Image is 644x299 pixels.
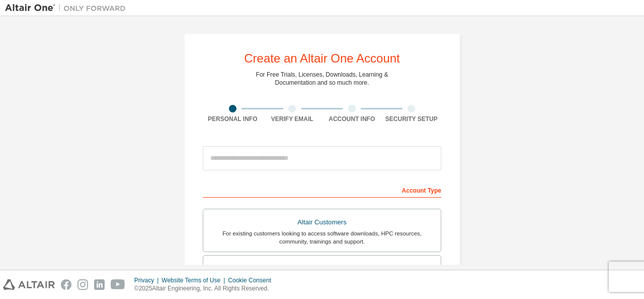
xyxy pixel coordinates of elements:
div: Account Info [322,115,382,123]
div: Account Type [203,182,441,198]
img: youtube.svg [111,279,125,290]
div: Cookie Consent [228,276,277,284]
div: Personal Info [203,115,263,123]
p: © 2025 Altair Engineering, Inc. All Rights Reserved. [134,284,277,293]
div: Verify Email [263,115,323,123]
div: Privacy [134,276,162,284]
div: Students [209,262,435,276]
div: Security Setup [382,115,442,123]
div: For existing customers looking to access software downloads, HPC resources, community, trainings ... [209,229,435,246]
div: Create an Altair One Account [244,52,400,65]
div: Website Terms of Use [162,276,228,284]
img: linkedin.svg [94,279,105,290]
img: facebook.svg [61,279,71,290]
div: For Free Trials, Licenses, Downloads, Learning & Documentation and so much more. [256,71,388,87]
img: altair_logo.svg [3,279,55,290]
img: Altair One [5,3,131,13]
img: instagram.svg [77,279,88,290]
div: Altair Customers [209,215,435,229]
